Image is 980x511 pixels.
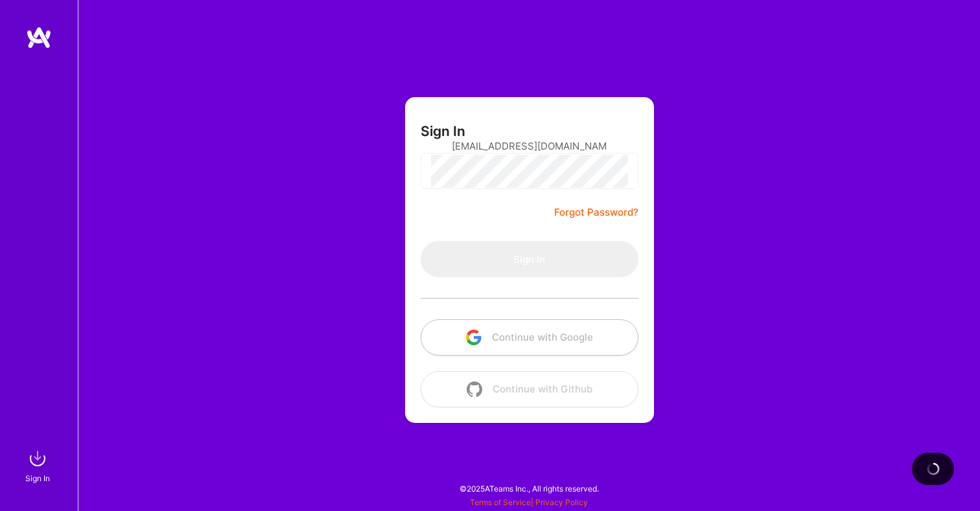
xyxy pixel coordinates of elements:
[452,130,607,163] input: Email...
[470,497,531,507] a: Terms of Service
[78,472,980,505] div: © 2025 ATeams Inc., All rights reserved.
[535,497,588,507] a: Privacy Policy
[466,330,482,345] img: icon
[470,497,588,507] span: |
[25,446,51,471] img: sign in
[421,123,465,139] h3: Sign In
[554,205,638,220] a: Forgot Password?
[25,471,50,485] div: Sign In
[421,319,638,356] button: Continue with Google
[27,446,51,485] a: sign inSign In
[927,462,940,475] img: loading
[467,381,482,397] img: icon
[26,26,52,49] img: logo
[421,241,638,277] button: Sign In
[421,371,638,407] button: Continue with Github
